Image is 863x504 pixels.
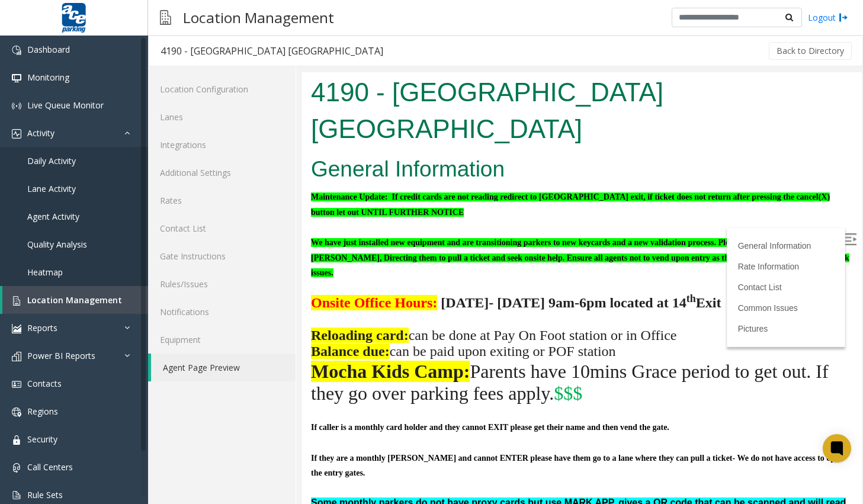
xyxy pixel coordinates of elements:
[12,129,21,139] img: 'icon'
[27,183,76,194] span: Lane Activity
[12,380,21,389] img: 'icon'
[107,255,375,271] span: can be done at Pay On Foot station or in Office
[27,44,70,55] span: Dashboard
[148,298,296,326] a: Notifications
[148,187,296,214] a: Rates
[151,354,296,381] a: Agent Page Preview
[9,223,135,238] span: Onsite Office Hours:
[27,350,95,361] span: Power BI Reports
[27,99,104,111] span: Live Queue Monitor
[9,351,367,359] b: If caller is a monthly card holder and they cannot EXIT please get their name and then vend the g...
[769,42,852,60] button: Back to Directory
[148,270,296,298] a: Rules/Issues
[9,166,547,205] strong: We have just installed new equipment and are transitioning parkers to new keycards and a new vali...
[88,271,314,287] span: can be paid upon exiting or POF station
[384,220,394,232] sup: th
[177,3,340,32] h3: Location Management
[161,43,383,59] div: 4190 - [GEOGRAPHIC_DATA] [GEOGRAPHIC_DATA]
[12,324,21,333] img: 'icon'
[9,271,88,287] span: Balance due:
[808,11,848,24] a: Logout
[148,326,296,354] a: Equipment
[27,489,63,500] span: Rule Sets
[12,491,21,500] img: 'icon'
[12,435,21,445] img: 'icon'
[2,286,148,314] a: Location Management
[12,352,21,361] img: 'icon'
[27,322,57,333] span: Reports
[148,75,296,103] a: Location Configuration
[12,463,21,473] img: 'icon'
[9,82,551,113] h2: General Information
[436,210,480,220] a: Contact List
[148,159,296,187] a: Additional Settings
[12,296,21,306] img: 'icon'
[9,255,107,271] span: Reloading card:
[148,242,296,270] a: Gate Instructions
[27,72,69,83] span: Monitoring
[139,223,419,238] span: [DATE]- [DATE] 9am-6pm located at 14 Exit
[9,288,527,332] span: Parents have 10mins Grace period to get out. If they go over parking fees apply.
[12,407,21,417] img: 'icon'
[27,127,54,139] span: Activity
[27,461,73,473] span: Call Centers
[436,231,496,240] a: Common Issues
[252,310,280,332] span: $$$
[27,378,62,389] span: Contacts
[9,288,168,310] span: Mocha Kids Camp:
[27,294,122,306] span: Location Management
[27,406,58,417] span: Regions
[9,381,541,406] b: If they are a monthly [PERSON_NAME] and cannot ENTER please have them go to a lane where they can...
[148,214,296,242] a: Contact List
[839,11,848,24] img: logout
[148,131,296,159] a: Integrations
[27,155,76,166] span: Daily Activity
[12,73,21,83] img: 'icon'
[160,3,171,32] img: pageIcon
[436,190,498,199] a: Rate Information
[27,239,87,250] span: Quality Analysis
[148,103,296,131] a: Lanes
[9,2,551,75] h1: 4190 - [GEOGRAPHIC_DATA] [GEOGRAPHIC_DATA]
[12,101,21,111] img: 'icon'
[9,425,544,466] b: Some monthly parkers do not have proxy cards but use MARK APP, gives a QR code that can be scanne...
[27,267,63,278] span: Heatmap
[9,120,528,145] b: Maintenance Update: If credit cards are not reading redirect to [GEOGRAPHIC_DATA] exit, if ticket...
[12,46,21,55] img: 'icon'
[27,211,79,222] span: Agent Activity
[27,434,57,445] span: Security
[436,252,466,261] a: Pictures
[543,161,554,173] img: Open/Close Sidebar Menu
[436,169,509,178] a: General Information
